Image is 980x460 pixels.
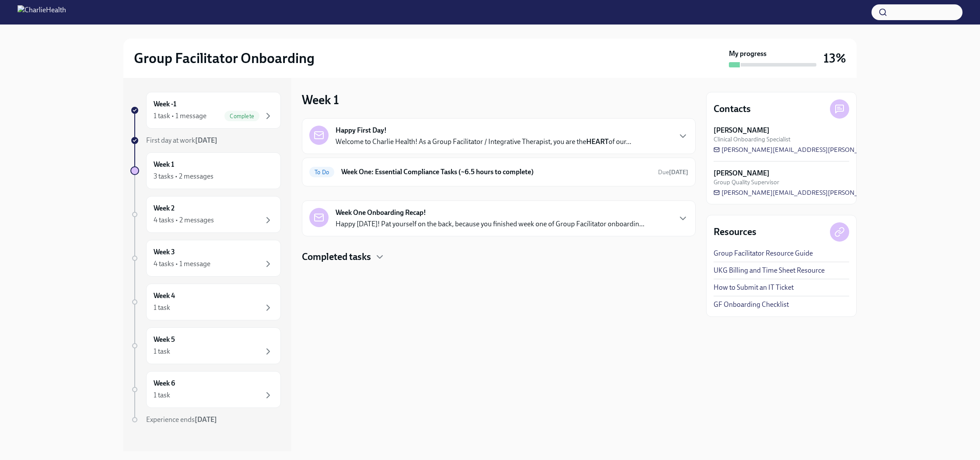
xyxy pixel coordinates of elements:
strong: Happy First Day! [336,126,387,135]
h3: 13% [823,50,846,66]
h2: Group Facilitator Onboarding [134,49,315,67]
div: Completed tasks [302,250,696,263]
h6: Week 4 [154,291,175,301]
span: Complete [224,113,259,119]
h4: Completed tasks [302,250,371,263]
h3: Week 1 [302,92,339,108]
a: Week 51 task [130,327,281,364]
div: 3 tasks • 2 messages [154,172,213,181]
a: First day at work[DATE] [130,136,281,145]
a: Week 61 task [130,371,281,408]
div: 1 task • 1 message [154,111,206,121]
a: Week 34 tasks • 1 message [130,240,281,277]
a: [PERSON_NAME][EMAIL_ADDRESS][PERSON_NAME][DOMAIN_NAME] [714,145,932,154]
a: How to Submit an IT Ticket [714,283,794,292]
h6: Week One: Essential Compliance Tasks (~6.5 hours to complete) [341,167,651,177]
div: 1 task [154,303,170,313]
strong: My progress [729,49,766,59]
p: Welcome to Charlie Health! As a Group Facilitator / Integrative Therapist, you are the of our... [336,137,631,147]
h6: Week -1 [154,99,176,109]
h6: Week 2 [154,204,175,213]
h6: Week 6 [154,379,175,388]
strong: [DATE] [195,136,217,144]
a: Group Facilitator Resource Guide [714,249,813,258]
strong: Week One Onboarding Recap! [336,208,426,218]
span: To Do [309,169,334,176]
h6: Week 3 [154,247,175,257]
a: [PERSON_NAME][EMAIL_ADDRESS][PERSON_NAME][DOMAIN_NAME] [714,188,932,197]
strong: [DATE] [195,415,217,424]
a: Week 13 tasks • 2 messages [130,152,281,189]
h4: Resources [714,225,756,239]
span: Experience ends [146,415,217,424]
a: UKG Billing and Time Sheet Resource [714,266,825,275]
span: September 22nd, 2025 10:00 [658,168,688,176]
span: Group Quality Supervisor [714,178,779,186]
img: CharlieHealth [17,5,66,19]
span: First day at work [146,136,217,144]
div: 1 task [154,390,170,400]
a: Week -11 task • 1 messageComplete [130,92,281,129]
div: 1 task [154,347,170,356]
strong: [DATE] [669,169,688,176]
a: To DoWeek One: Essential Compliance Tasks (~6.5 hours to complete)Due[DATE] [309,165,688,179]
h4: Contacts [714,102,751,116]
strong: HEART [586,137,609,146]
span: Clinical Onboarding Specialist [714,135,791,144]
p: Happy [DATE]! Pat yourself on the back, because you finished week one of Group Facilitator onboar... [336,219,644,229]
a: Week 24 tasks • 2 messages [130,196,281,233]
strong: [PERSON_NAME] [714,169,770,178]
h6: Week 1 [154,160,174,169]
div: 4 tasks • 1 message [154,259,210,269]
a: Week 41 task [130,284,281,320]
strong: [PERSON_NAME] [714,126,770,135]
div: 4 tasks • 2 messages [154,215,214,225]
h6: Week 5 [154,335,175,344]
a: GF Onboarding Checklist [714,300,789,309]
span: Due [658,169,688,176]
